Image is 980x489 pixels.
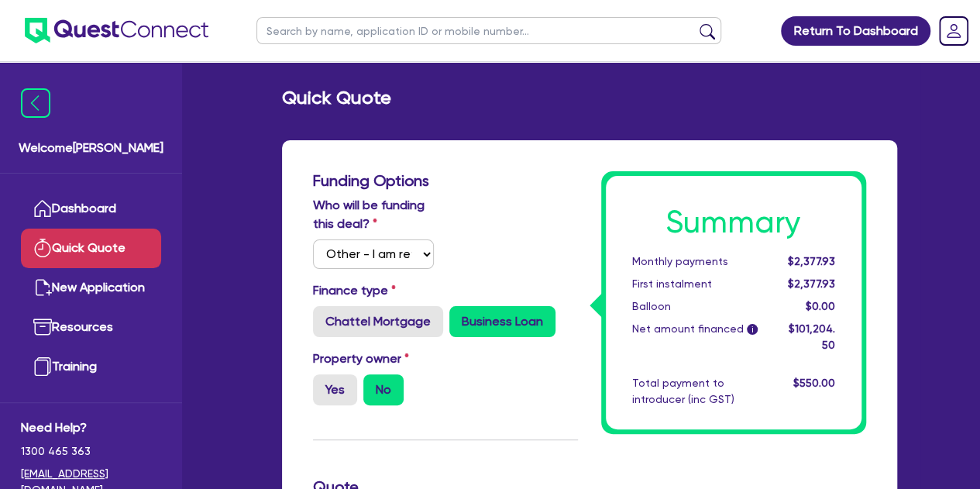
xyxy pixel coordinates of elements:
[33,318,52,336] img: resources
[621,375,772,408] div: Total payment to introducer (inc GST)
[21,268,161,308] a: New Application
[21,189,161,229] a: Dashboard
[621,253,772,270] div: Monthly payments
[787,255,834,267] span: $2,377.93
[313,196,434,233] label: Who will be funding this deal?
[621,276,772,292] div: First instalment
[19,139,163,157] span: Welcome [PERSON_NAME]
[313,306,443,337] label: Chattel Mortgage
[781,16,930,46] a: Return To Dashboard
[787,277,834,290] span: $2,377.93
[449,306,555,337] label: Business Loan
[313,171,578,190] h3: Funding Options
[363,374,404,405] label: No
[21,308,161,347] a: Resources
[934,11,974,51] a: Dropdown toggle
[21,88,50,118] img: icon-menu-close
[793,377,834,389] span: $550.00
[33,278,52,297] img: new-application
[33,357,52,376] img: training
[313,350,409,368] label: Property owner
[21,229,161,268] a: Quick Quote
[21,347,161,387] a: Training
[21,443,161,460] span: 1300 465 363
[747,324,758,335] span: i
[256,17,721,44] input: Search by name, application ID or mobile number...
[313,281,396,300] label: Finance type
[33,239,52,257] img: quick-quote
[788,322,834,351] span: $101,204.50
[313,374,357,405] label: Yes
[805,300,834,312] span: $0.00
[621,298,772,315] div: Balloon
[632,204,835,241] h1: Summary
[282,87,391,109] h2: Quick Quote
[621,321,772,353] div: Net amount financed
[21,418,161,437] span: Need Help?
[25,18,208,43] img: quest-connect-logo-blue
